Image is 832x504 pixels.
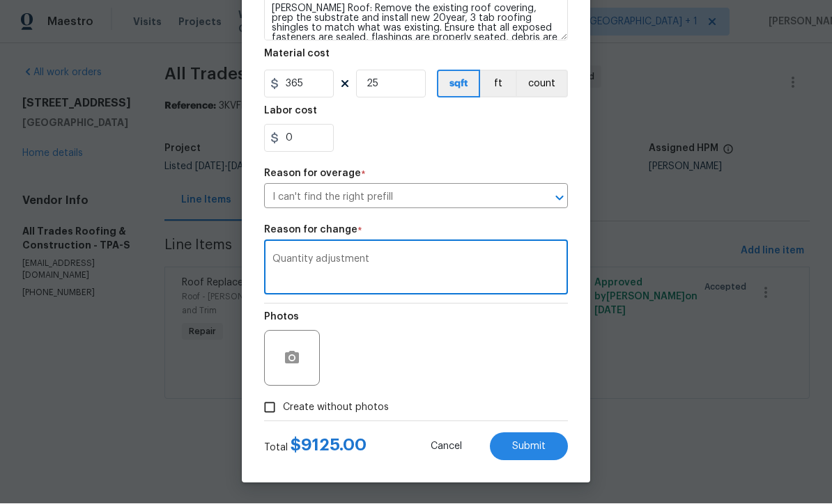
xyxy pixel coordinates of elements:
h5: Material cost [264,49,330,59]
span: Submit [512,442,546,452]
button: sqft [437,70,480,98]
button: ft [480,70,516,98]
button: Submit [490,433,568,461]
h5: Photos [264,313,299,322]
button: Cancel [408,433,484,461]
button: count [516,70,568,98]
input: Select a reason for overage [264,187,529,209]
h5: Labor cost [264,107,317,116]
span: $ 9125.00 [291,437,367,454]
span: Cancel [431,442,462,452]
h5: Reason for change [264,226,357,235]
h5: Reason for overage [264,169,361,179]
textarea: Quantity adjustment [272,255,560,284]
button: Open [550,189,569,208]
span: Create without photos [283,401,389,416]
div: Total [264,439,367,455]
